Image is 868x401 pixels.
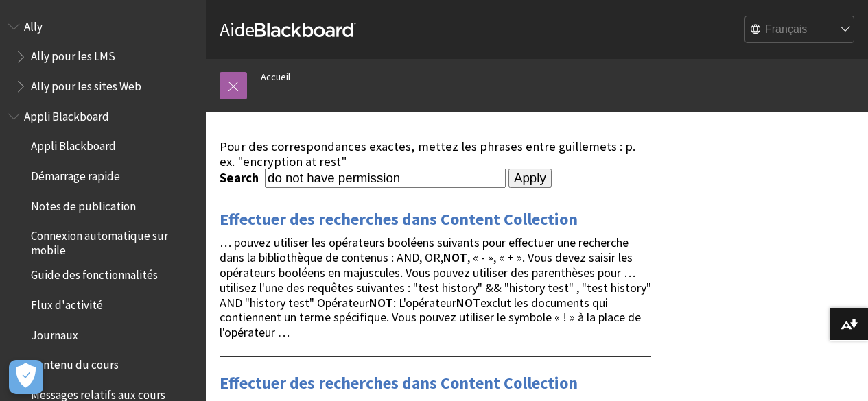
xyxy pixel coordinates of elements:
a: Effectuer des recherches dans Content Collection [220,372,578,394]
label: Search [220,170,262,186]
span: … pouvez utiliser les opérateurs booléens suivants pour effectuer une recherche dans la bibliothè... [220,234,651,340]
strong: NOT [456,295,480,311]
span: Connexion automatique sur mobile [31,225,196,257]
nav: Book outline for Anthology Ally Help [8,15,198,98]
span: Journaux [31,324,78,342]
strong: Blackboard [255,23,356,37]
strong: NOT [369,295,393,311]
select: Site Language Selector [745,16,855,44]
span: Flux d'activité [31,293,103,312]
a: Effectuer des recherches dans Content Collection [220,208,578,230]
span: Ally pour les sites Web [31,75,141,93]
div: Pour des correspondances exactes, mettez les phrases entre guillemets : p. ex. "encryption at rest" [220,139,651,169]
span: Ally [24,15,43,34]
a: AideBlackboard [220,17,356,42]
span: Notes de publication [31,195,136,213]
a: Accueil [261,69,290,86]
span: Démarrage rapide [31,165,120,183]
strong: NOT [443,250,467,265]
button: Open Preferences [9,360,43,394]
span: Ally pour les LMS [31,45,115,64]
span: Contenu du cours [31,354,119,372]
span: Appli Blackboard [24,105,109,123]
span: Guide des fonctionnalités [31,264,158,282]
input: Apply [508,169,552,188]
span: Appli Blackboard [31,135,116,154]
